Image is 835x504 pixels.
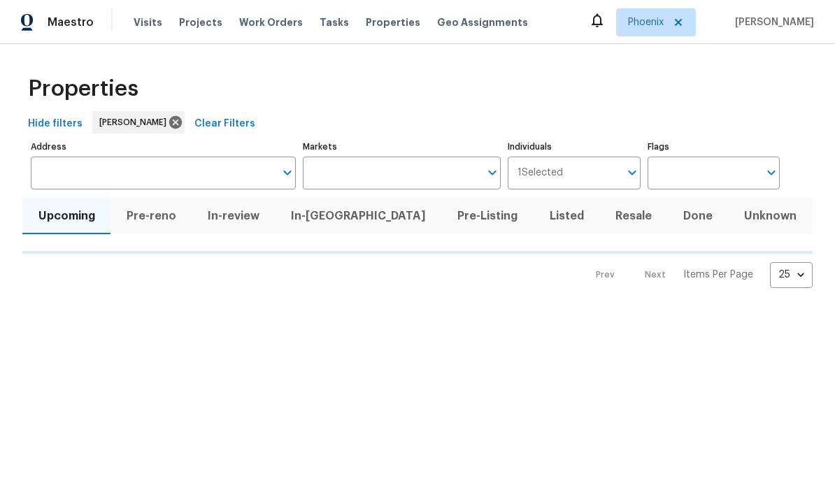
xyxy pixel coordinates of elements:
button: Open [483,163,502,182]
span: Visits [134,15,162,29]
label: Markets [303,143,501,151]
button: Clear Filters [189,111,261,137]
span: Projects [179,15,222,29]
span: 1 Selected [518,167,563,179]
span: In-review [200,206,266,226]
span: Phoenix [628,15,664,29]
button: Open [278,163,297,182]
button: Open [622,163,642,182]
div: [PERSON_NAME] [92,111,185,134]
button: Hide filters [22,111,88,137]
span: [PERSON_NAME] [729,15,814,29]
span: In-[GEOGRAPHIC_DATA] [284,206,434,226]
span: Resale [608,206,659,226]
span: Upcoming [31,206,102,226]
span: Unknown [737,206,804,226]
div: 25 [770,257,813,293]
span: Done [676,206,720,226]
span: Hide filters [28,115,83,133]
span: Pre-reno [119,206,183,226]
label: Address [31,143,296,151]
button: Open [762,163,781,182]
span: Tasks [320,17,349,27]
p: Items Per Page [683,268,753,282]
span: Geo Assignments [437,15,528,29]
label: Individuals [508,143,640,151]
label: Flags [648,143,780,151]
span: Clear Filters [194,115,255,133]
nav: Pagination Navigation [583,262,813,288]
span: Pre-Listing [450,206,525,226]
span: Work Orders [239,15,303,29]
span: Properties [366,15,420,29]
span: [PERSON_NAME] [99,115,172,129]
span: Properties [28,82,138,96]
span: Maestro [48,15,94,29]
span: Listed [542,206,591,226]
